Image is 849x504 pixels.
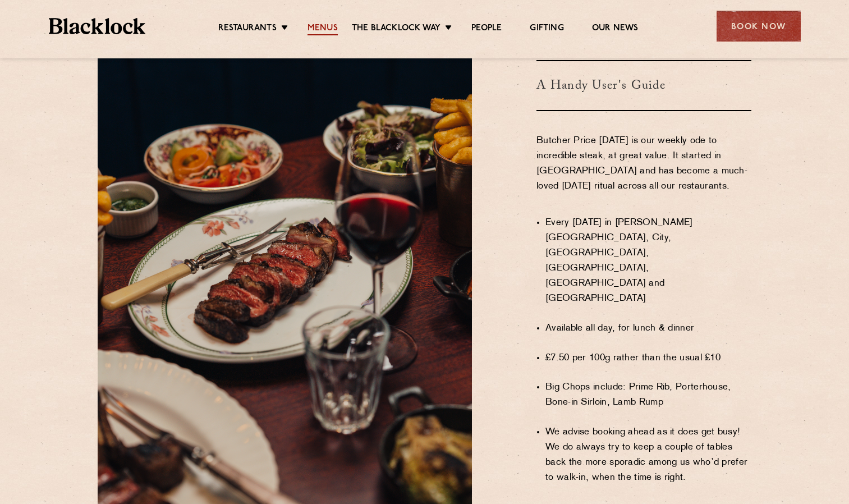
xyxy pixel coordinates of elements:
h3: A Handy User's Guide [536,60,751,111]
li: Every [DATE] in [PERSON_NAME][GEOGRAPHIC_DATA], City, [GEOGRAPHIC_DATA], [GEOGRAPHIC_DATA], [GEOG... [545,216,751,306]
a: Restaurants [218,23,277,35]
div: Book Now [717,11,801,42]
li: We advise booking ahead as it does get busy! We do always try to keep a couple of tables back the... [545,425,751,485]
img: BL_Textured_Logo-footer-cropped.svg [49,18,146,34]
li: £7.50 per 100g rather than the usual £10 [545,351,751,366]
a: Menus [308,23,338,35]
a: People [471,23,502,35]
a: Gifting [530,23,563,35]
a: Our News [592,23,639,35]
a: The Blacklock Way [352,23,440,35]
li: Available all day, for lunch & dinner [545,321,751,336]
li: Big Chops include: Prime Rib, Porterhouse, Bone-in Sirloin, Lamb Rump [545,380,751,410]
p: Butcher Price [DATE] is our weekly ode to incredible steak, at great value. It started in [GEOGRA... [536,134,751,209]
